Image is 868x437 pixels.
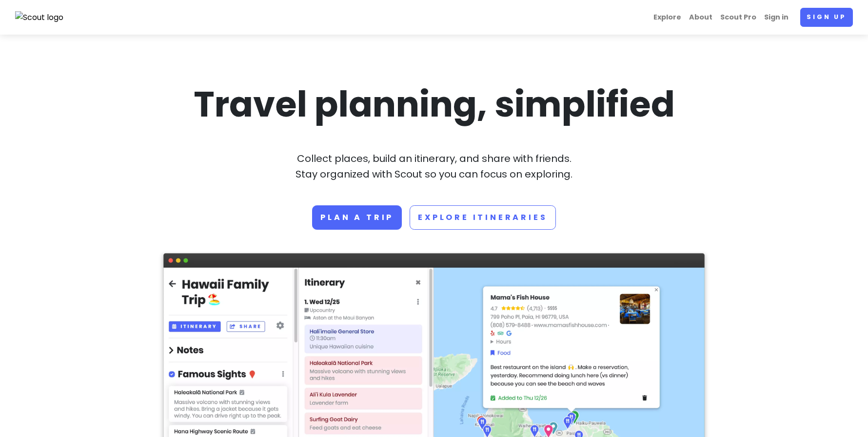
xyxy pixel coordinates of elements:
a: Explore Itineraries [410,205,555,230]
a: Plan a trip [312,205,402,230]
h1: Travel planning, simplified [163,81,705,127]
a: About [685,8,716,27]
img: Scout logo [15,11,64,24]
a: Sign in [760,8,792,27]
a: Scout Pro [716,8,760,27]
a: Sign up [800,8,853,27]
p: Collect places, build an itinerary, and share with friends. Stay organized with Scout so you can ... [163,151,705,182]
a: Explore [650,8,685,27]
